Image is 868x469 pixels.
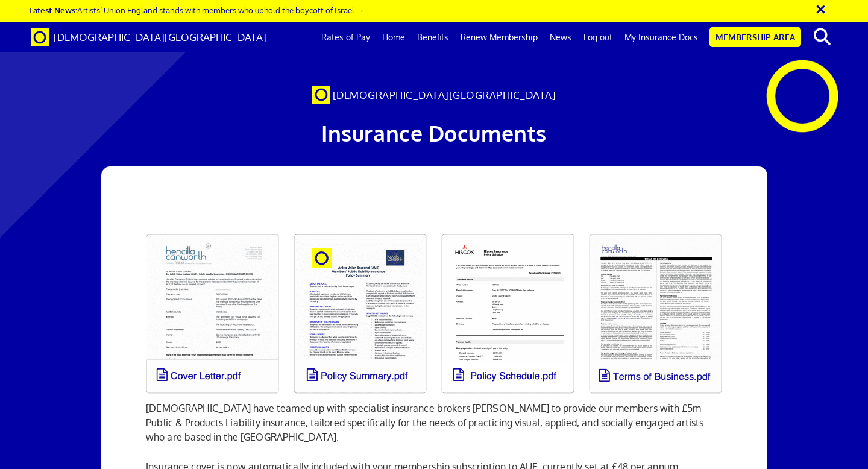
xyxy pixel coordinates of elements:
a: Membership Area [709,27,801,47]
a: News [544,22,577,52]
span: Insurance Documents [321,119,547,146]
span: [DEMOGRAPHIC_DATA][GEOGRAPHIC_DATA] [54,31,266,43]
a: My Insurance Docs [618,22,704,52]
a: Rates of Pay [315,22,376,52]
a: Brand [DEMOGRAPHIC_DATA][GEOGRAPHIC_DATA] [22,22,275,52]
a: Renew Membership [454,22,544,52]
a: Log out [577,22,618,52]
p: [DEMOGRAPHIC_DATA] have teamed up with specialist insurance brokers [PERSON_NAME] to provide our ... [146,401,722,444]
strong: Latest News: [29,5,77,15]
a: Home [376,22,411,52]
a: Latest News:Artists’ Union England stands with members who uphold the boycott of Israel → [29,5,364,15]
span: [DEMOGRAPHIC_DATA][GEOGRAPHIC_DATA] [333,89,556,101]
button: search [804,24,840,49]
a: Benefits [411,22,454,52]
